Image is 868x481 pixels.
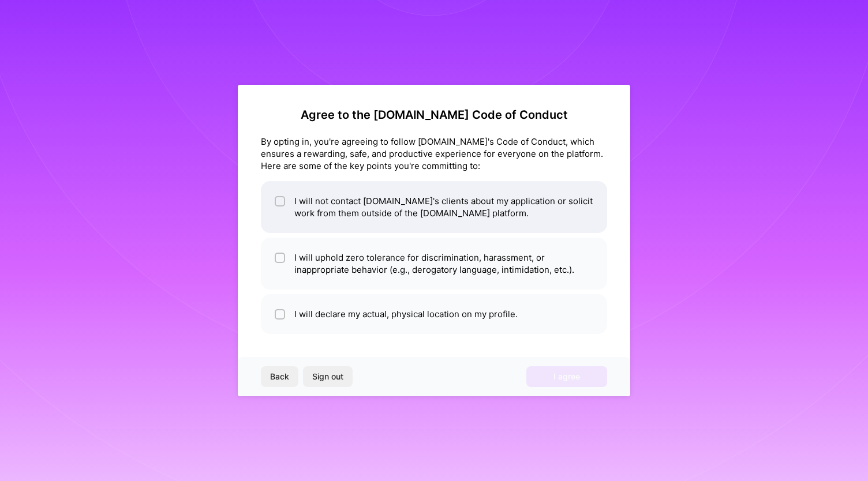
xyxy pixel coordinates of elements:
[261,108,607,122] h2: Agree to the [DOMAIN_NAME] Code of Conduct
[261,366,298,387] button: Back
[303,366,353,387] button: Sign out
[270,371,289,382] span: Back
[261,294,607,334] li: I will declare my actual, physical location on my profile.
[261,238,607,290] li: I will uphold zero tolerance for discrimination, harassment, or inappropriate behavior (e.g., der...
[261,181,607,233] li: I will not contact [DOMAIN_NAME]'s clients about my application or solicit work from them outside...
[261,136,607,172] div: By opting in, you're agreeing to follow [DOMAIN_NAME]'s Code of Conduct, which ensures a rewardin...
[312,371,343,382] span: Sign out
